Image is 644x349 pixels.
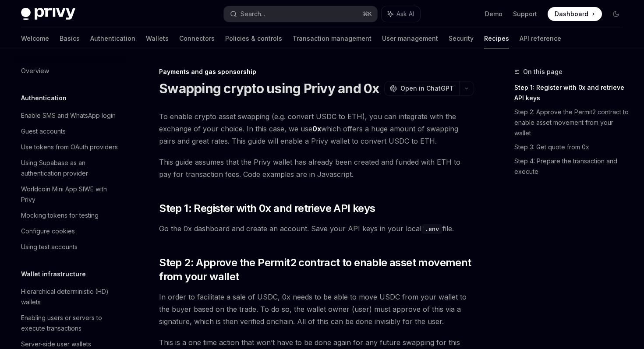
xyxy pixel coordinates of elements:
[485,10,502,18] a: Demo
[90,28,135,49] a: Authentication
[225,28,282,49] a: Policies & controls
[548,7,602,21] a: Dashboard
[382,6,420,22] button: Ask AI
[14,155,126,181] a: Using Supabase as an authentication provider
[21,110,116,121] div: Enable SMS and WhatsApp login
[384,81,459,96] button: Open in ChatGPT
[14,139,126,155] a: Use tokens from OAuth providers
[159,110,474,147] span: To enable crypto asset swapping (e.g. convert USDC to ETH), you can integrate with the exchange o...
[21,142,118,152] div: Use tokens from OAuth providers
[159,201,375,215] span: Step 1: Register with 0x and retrieve API keys
[14,181,126,208] a: Worldcoin Mini App SIWE with Privy
[14,239,126,255] a: Using test accounts
[14,123,126,139] a: Guest accounts
[520,28,561,49] a: API reference
[513,10,537,18] a: Support
[312,124,321,134] a: 0x
[609,7,623,21] button: Toggle dark mode
[21,93,67,103] h5: Authentication
[293,28,372,49] a: Transaction management
[363,11,372,18] span: ⌘ K
[146,28,169,49] a: Wallets
[21,226,75,236] div: Configure cookies
[179,28,215,49] a: Connectors
[484,28,509,49] a: Recipes
[159,291,474,328] span: In order to facilitate a sale of USDC, 0x needs to be able to move USDC from your wallet to the b...
[14,63,126,79] a: Overview
[159,256,474,284] span: Step 2: Approve the Permit2 contract to enable asset movement from your wallet
[14,223,126,239] a: Configure cookies
[60,28,80,49] a: Basics
[159,67,474,76] div: Payments and gas sponsorship
[523,67,563,77] span: On this page
[514,81,630,105] a: Step 1: Register with 0x and retrieve API keys
[21,8,75,20] img: dark logo
[14,108,126,123] a: Enable SMS and WhatsApp login
[224,6,377,22] button: Search...⌘K
[396,10,414,18] span: Ask AI
[400,84,454,93] span: Open in ChatGPT
[21,242,78,252] div: Using test accounts
[14,310,126,336] a: Enabling users or servers to execute transactions
[159,156,474,180] span: This guide assumes that the Privy wallet has already been created and funded with ETH to pay for ...
[21,66,49,76] div: Overview
[21,28,49,49] a: Welcome
[21,269,86,279] h5: Wallet infrastructure
[21,184,121,205] div: Worldcoin Mini App SIWE with Privy
[21,158,121,179] div: Using Supabase as an authentication provider
[159,81,379,96] h1: Swapping crypto using Privy and 0x
[421,224,442,234] code: .env
[14,208,126,223] a: Mocking tokens for testing
[514,105,630,140] a: Step 2: Approve the Permit2 contract to enable asset movement from your wallet
[449,28,474,49] a: Security
[514,140,630,154] a: Step 3: Get quote from 0x
[21,313,121,334] div: Enabling users or servers to execute transactions
[382,28,438,49] a: User management
[21,126,66,137] div: Guest accounts
[21,210,99,221] div: Mocking tokens for testing
[555,10,588,18] span: Dashboard
[241,9,265,19] div: Search...
[21,286,121,307] div: Hierarchical deterministic (HD) wallets
[514,154,630,179] a: Step 4: Prepare the transaction and execute
[159,222,474,235] span: Go the 0x dashboard and create an account. Save your API keys in your local file.
[14,284,126,310] a: Hierarchical deterministic (HD) wallets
